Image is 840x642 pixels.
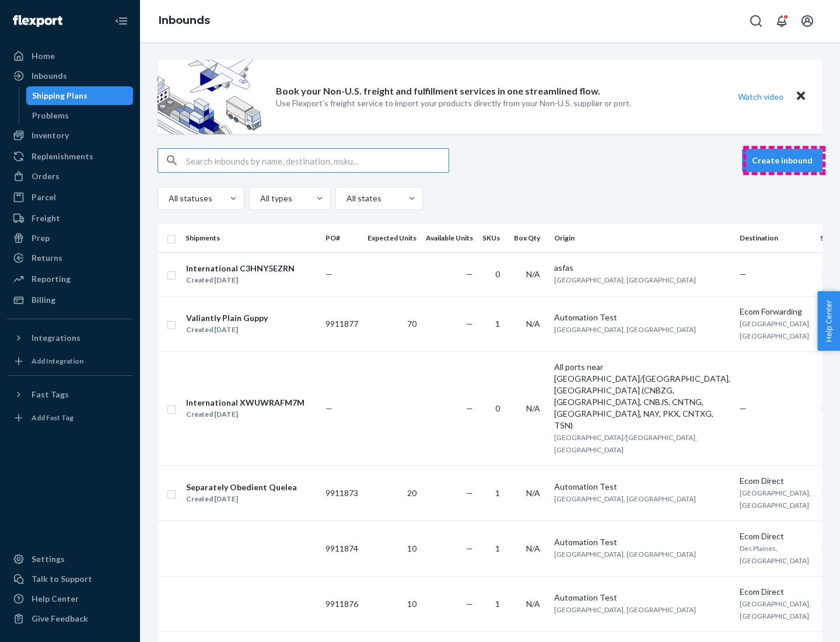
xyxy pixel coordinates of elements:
[554,536,730,548] div: Automation Test
[186,274,295,286] div: Created [DATE]
[26,86,134,105] a: Shipping Plans
[554,481,730,493] div: Automation Test
[495,319,500,329] span: 1
[421,224,478,252] th: Available Units
[32,553,65,565] div: Settings
[495,599,500,609] span: 1
[742,149,822,172] button: Create inbound
[345,193,346,204] input: All states
[32,90,87,102] div: Shipping Plans
[32,613,88,624] div: Give Feedback
[466,488,473,498] span: —
[32,593,79,605] div: Help Center
[549,224,735,252] th: Origin
[7,385,133,404] button: Fast Tags
[526,599,540,609] span: N/A
[740,544,809,565] span: Des Plaines, [GEOGRAPHIC_DATA]
[730,88,791,105] button: Watch video
[466,269,473,279] span: —
[554,592,730,603] div: Automation Test
[186,493,297,505] div: Created [DATE]
[478,224,509,252] th: SKUs
[321,521,363,576] td: 9911874
[466,599,473,609] span: —
[276,85,600,98] p: Book your Non-U.S. freight and fulfillment services in one streamlined flow.
[186,263,295,274] div: International C3HNY5EZRN
[32,389,69,400] div: Fast Tags
[407,319,416,329] span: 70
[740,306,811,317] div: Ecom Forwarding
[554,433,697,454] span: [GEOGRAPHIC_DATA]/[GEOGRAPHIC_DATA], [GEOGRAPHIC_DATA]
[32,232,50,244] div: Prep
[7,126,133,145] a: Inventory
[186,324,268,336] div: Created [DATE]
[526,403,540,413] span: N/A
[7,67,133,85] a: Inbounds
[13,15,62,27] img: Flexport logo
[495,403,500,413] span: 0
[740,319,811,340] span: [GEOGRAPHIC_DATA], [GEOGRAPHIC_DATA]
[159,14,210,27] a: Inbounds
[181,224,321,252] th: Shipments
[526,488,540,498] span: N/A
[7,329,133,347] button: Integrations
[7,352,133,371] a: Add Integration
[7,550,133,568] a: Settings
[321,296,363,351] td: 9911877
[7,147,133,166] a: Replenishments
[259,193,260,204] input: All types
[740,403,747,413] span: —
[32,170,60,182] div: Orders
[554,312,730,323] div: Automation Test
[32,70,67,82] div: Inbounds
[407,488,416,498] span: 20
[526,319,540,329] span: N/A
[7,229,133,247] a: Prep
[740,531,811,542] div: Ecom Direct
[186,397,304,409] div: International XWUWRAFM7M
[7,291,133,309] a: Billing
[7,570,133,588] a: Talk to Support
[32,212,60,224] div: Freight
[32,252,62,264] div: Returns
[26,106,134,125] a: Problems
[740,475,811,487] div: Ecom Direct
[554,550,696,559] span: [GEOGRAPHIC_DATA], [GEOGRAPHIC_DATA]
[796,9,819,33] button: Open account menu
[186,409,304,420] div: Created [DATE]
[32,273,71,285] div: Reporting
[740,269,747,279] span: —
[770,9,793,33] button: Open notifications
[509,224,549,252] th: Box Qty
[321,576,363,631] td: 9911876
[407,599,416,609] span: 10
[7,270,133,288] a: Reporting
[466,543,473,553] span: —
[32,573,92,585] div: Talk to Support
[554,275,696,284] span: [GEOGRAPHIC_DATA], [GEOGRAPHIC_DATA]
[186,481,297,493] div: Separately Obedient Quelea
[32,130,69,141] div: Inventory
[32,110,69,121] div: Problems
[321,224,363,252] th: PO#
[363,224,421,252] th: Expected Units
[186,149,449,172] input: Search inbounds by name, destination, msku...
[32,50,55,62] div: Home
[740,586,811,598] div: Ecom Direct
[7,47,133,65] a: Home
[495,269,500,279] span: 0
[793,88,808,105] button: Close
[32,191,56,203] div: Parcel
[817,291,840,351] button: Help Center
[554,605,696,614] span: [GEOGRAPHIC_DATA], [GEOGRAPHIC_DATA]
[32,356,83,366] div: Add Integration
[186,312,268,324] div: Valiantly Plain Guppy
[495,543,500,553] span: 1
[554,361,730,431] div: All ports near [GEOGRAPHIC_DATA]/[GEOGRAPHIC_DATA], [GEOGRAPHIC_DATA] (CNBZG, [GEOGRAPHIC_DATA], ...
[110,9,133,33] button: Close Navigation
[526,269,540,279] span: N/A
[149,4,219,38] ol: breadcrumbs
[554,325,696,334] span: [GEOGRAPHIC_DATA], [GEOGRAPHIC_DATA]
[7,409,133,427] a: Add Fast Tag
